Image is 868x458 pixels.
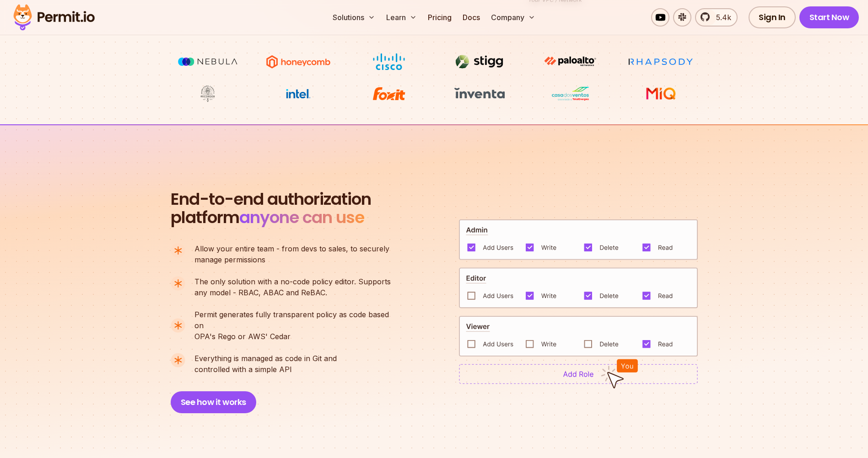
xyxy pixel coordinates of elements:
p: controlled with a simple API [194,353,337,375]
button: See how it works [171,391,256,413]
button: Learn [383,8,421,27]
img: MIQ [630,86,691,101]
button: Company [487,8,539,27]
img: inventa [445,85,514,101]
img: Nebula [173,53,242,70]
button: Solutions [329,8,379,27]
span: The only solution with a no-code policy editor. Supports [194,276,391,287]
span: Everything is managed as code in Git and [194,353,337,364]
img: Intel [264,85,333,102]
img: Honeycomb [264,53,333,70]
p: manage permissions [194,243,389,265]
p: any model - RBAC, ABAC and ReBAC. [194,276,391,298]
a: Pricing [424,8,455,27]
a: Sign In [749,6,796,28]
img: Rhapsody Health [626,53,695,70]
img: Maricopa County Recorder\'s Office [173,85,242,102]
span: 5.4k [711,12,731,23]
img: Foxit [355,85,423,102]
a: Start Now [799,6,859,28]
img: Cisco [355,53,423,70]
img: paloalto [536,53,604,69]
a: 5.4k [695,8,738,27]
a: Docs [459,8,484,27]
img: Casa dos Ventos [536,85,604,102]
p: OPA's Rego or AWS' Cedar [194,309,399,342]
span: Permit generates fully transparent policy as code based on [194,309,399,331]
span: anyone can use [239,206,364,229]
span: End-to-end authorization [171,190,371,208]
h2: platform [171,190,371,227]
span: Allow your entire team - from devs to sales, to securely [194,243,389,254]
img: Stigg [445,53,514,70]
img: Permit logo [9,2,99,33]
